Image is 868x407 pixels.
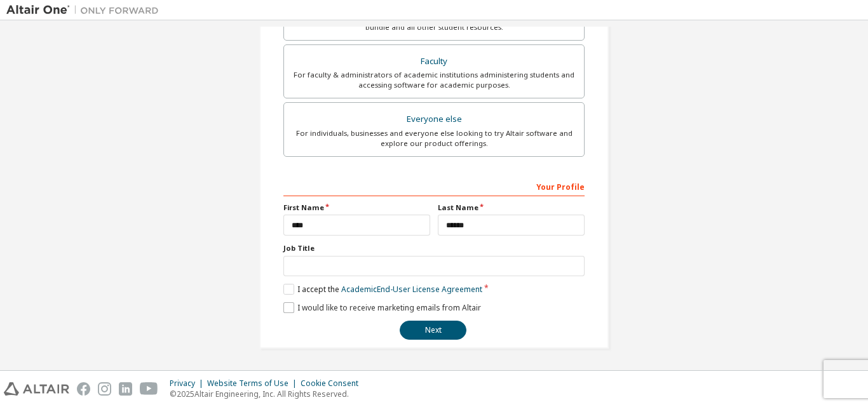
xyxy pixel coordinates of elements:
div: Everyone else [292,110,576,128]
label: First Name [283,203,430,213]
img: linkedin.svg [119,382,132,396]
img: instagram.svg [98,382,111,396]
img: youtube.svg [140,382,158,396]
label: Last Name [438,203,585,213]
img: Altair One [6,4,165,17]
div: Faculty [292,53,576,70]
div: For individuals, businesses and everyone else looking to try Altair software and explore our prod... [292,128,576,149]
label: I accept the [283,284,482,295]
div: Website Terms of Use [207,378,301,389]
p: © 2025 Altair Engineering, Inc. All Rights Reserved. [170,389,366,399]
button: Next [400,321,466,340]
a: Academic End-User License Agreement [341,284,482,295]
label: Job Title [283,243,585,253]
div: Your Profile [283,176,585,196]
div: For faculty & administrators of academic institutions administering students and accessing softwa... [292,70,576,90]
div: Privacy [170,378,207,389]
div: Cookie Consent [301,378,366,389]
label: I would like to receive marketing emails from Altair [283,302,481,313]
img: facebook.svg [77,382,90,396]
img: altair_logo.svg [4,382,69,396]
